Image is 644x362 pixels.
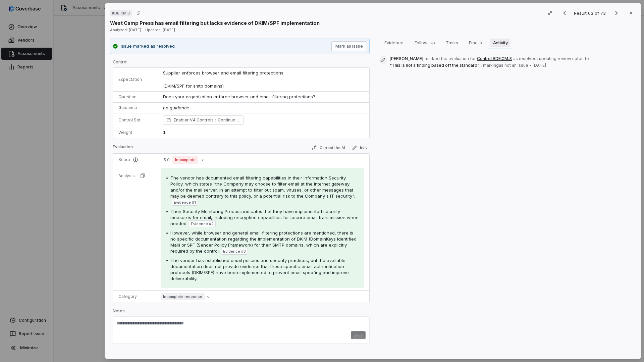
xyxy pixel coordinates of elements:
[145,28,175,32] span: Updated: [DATE]
[121,43,175,50] p: Issue marked as resolved
[490,38,511,47] span: Activity
[513,56,538,61] span: as resolved ,
[533,63,546,68] span: [DATE]
[163,130,166,135] span: 1
[585,56,589,61] span: to
[574,9,607,17] p: Result 63 of 73
[390,56,633,68] span: ,
[174,117,240,123] span: Enabler V4 Controls Continuous Monitoring
[118,77,152,82] p: Expectation
[483,63,499,68] span: marking
[349,144,370,152] button: Edit
[539,56,556,61] span: updating
[174,200,196,205] span: Evidence # 1
[223,249,246,254] span: Evidence # 3
[191,221,214,226] span: Evidence # 2
[170,175,355,199] span: The vendor has documented email filtering capabilities in their Information Security Policy, whic...
[118,173,135,178] p: Analysis
[382,38,406,47] span: Evidence
[443,38,461,47] span: Tasks
[113,59,370,67] p: Control
[132,7,145,19] button: Copy link
[110,19,320,27] p: West Camp Press has email filtering but lacks evidence of DKIM/SPF implementation
[118,105,152,110] p: Guidance
[477,56,512,61] button: Control #DE.CM.3
[161,156,207,164] button: 5.0Incomplete
[309,144,348,152] button: Correct the AI
[163,70,283,89] span: Supplier enforces browser and email filtering protections (DKIM/SPF for smtp domains)
[118,130,152,135] p: Weight
[441,56,476,61] span: the evaluation for
[390,56,423,61] span: [PERSON_NAME]
[118,294,150,299] p: Category
[390,63,479,68] span: " This is not a finding based off the standard "
[412,38,438,47] span: Follow-up
[163,94,315,99] span: Does your organization enforce browser and email filtering protections?
[558,9,571,17] button: Previous result
[466,38,485,47] span: Emails
[112,10,130,16] span: # DE.CM.3
[170,209,359,226] span: Their Security Monitoring Process indicates that they have implemented security measures for emai...
[425,56,440,61] span: marked
[118,94,152,100] p: Question
[530,62,531,68] span: •
[161,293,205,300] span: Incomplete response
[558,56,584,61] span: review notes
[170,258,349,281] span: The vendor has established email policies and security practices, but the available documentation...
[172,156,198,164] span: Incomplete
[610,9,623,17] button: Next result
[170,230,357,254] span: However, while browser and general email filtering protections are mentioned, there is no specifi...
[163,105,189,110] span: no guidance
[118,117,152,123] p: Control Set
[113,308,370,316] p: Notes
[499,63,528,68] span: as not an issue
[331,41,367,51] button: Mark as issue
[110,28,141,32] span: Analyzed: [DATE]
[113,144,133,152] p: Evaluation
[118,157,150,162] p: Score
